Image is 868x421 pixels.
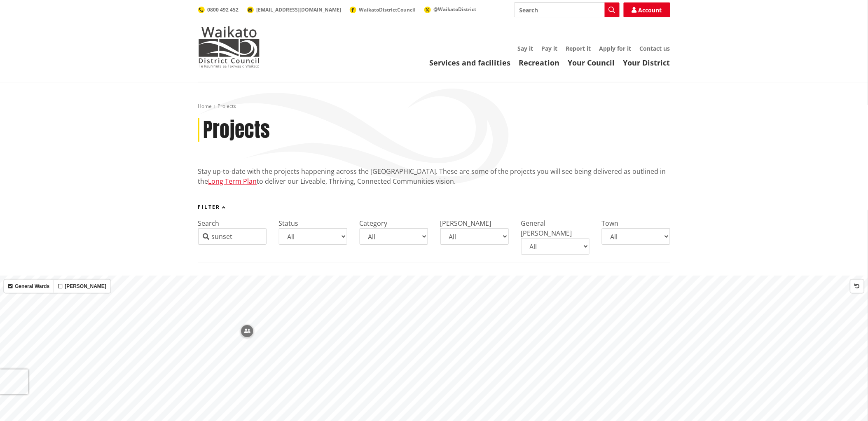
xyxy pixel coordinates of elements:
button: Reset [851,280,864,293]
input: Start typing... [198,228,267,245]
a: Pay it [542,44,558,52]
a: Your District [623,58,670,68]
a: Long Term Plan [208,177,257,186]
nav: breadcrumb [198,103,670,110]
a: Your Council [568,58,615,68]
a: 0800 492 452 [198,6,239,13]
a: [EMAIL_ADDRESS][DOMAIN_NAME] [247,6,342,13]
span: WaikatoDistrictCouncil [359,6,416,13]
label: General [PERSON_NAME] [521,219,572,238]
a: Contact us [640,44,670,52]
label: Category [360,219,388,228]
a: Home [198,103,212,110]
a: Report it [566,44,591,52]
h1: Projects [204,118,270,142]
a: WaikatoDistrictCouncil [350,6,416,13]
span: Projects [218,103,236,110]
input: Search input [514,2,620,17]
p: Stay up-to-date with the projects happening across the [GEOGRAPHIC_DATA]. These are some of the p... [198,166,670,186]
a: Apply for it [599,44,632,52]
a: Account [624,2,670,17]
a: Say it [518,44,533,52]
label: Town [602,219,619,228]
span: @WaikatoDistrict [434,6,477,13]
label: General Wards [4,280,54,293]
img: Waikato District Council - Te Kaunihera aa Takiwaa o Waikato [198,26,260,68]
span: [EMAIL_ADDRESS][DOMAIN_NAME] [257,6,342,13]
a: Recreation [519,58,560,68]
a: Services and facilities [430,58,511,68]
label: [PERSON_NAME] [440,219,491,228]
label: Search [198,219,220,228]
div: Map marker [241,325,254,338]
button: Filter [198,204,227,210]
label: [PERSON_NAME] [54,280,110,293]
label: Status [279,219,299,228]
a: @WaikatoDistrict [424,6,477,13]
span: 0800 492 452 [208,6,239,13]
